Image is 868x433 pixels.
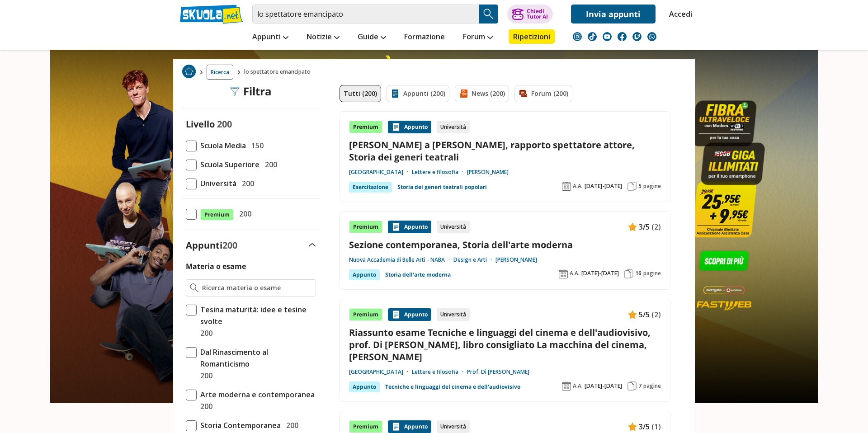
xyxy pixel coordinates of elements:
a: Sezione contemporanea, Storia dell'arte moderna [349,239,661,251]
img: twitch [632,32,642,41]
img: Cerca appunti, riassunti o versioni [482,7,495,21]
div: Chiedi Tutor AI [527,9,548,19]
a: [GEOGRAPHIC_DATA] [349,368,412,376]
div: Università [437,420,470,433]
img: Forum filtro contenuto [519,89,528,98]
span: 150 [248,140,264,151]
div: Premium [349,420,382,433]
a: Accedi [669,5,688,24]
span: Premium [200,209,234,221]
a: Forum (200) [514,85,572,102]
span: 200 [238,178,254,189]
span: Scuola Media [197,140,246,151]
img: WhatsApp [647,32,656,41]
label: Livello [186,118,215,130]
span: 5/5 [639,309,650,320]
img: Appunti contenuto [628,310,637,319]
img: facebook [618,32,627,41]
span: Tesina maturità: idee e tesine svolte [197,304,316,327]
span: lo spettatore emancipato [244,65,314,80]
a: Ricerca [207,65,233,80]
div: Esercitazione [349,182,392,193]
span: 200 [197,400,212,412]
a: Lettere e filosofia [412,169,467,176]
img: Filtra filtri mobile [231,87,240,96]
a: Guide [355,29,388,46]
img: News filtro contenuto [459,89,468,98]
a: [GEOGRAPHIC_DATA] [349,169,412,176]
label: Appunti [186,239,237,251]
span: (2) [651,309,661,320]
img: tiktok [588,32,597,41]
a: Tutti (200) [340,85,381,102]
div: Appunto [349,269,380,280]
img: Appunti contenuto [392,222,401,231]
span: pagine [643,183,661,190]
div: Premium [349,308,382,321]
div: Università [437,221,470,233]
img: Home [182,65,196,78]
span: Arte moderna e contemporanea [197,389,315,400]
a: Tecniche e linguaggi del cinema e dell'audiovisivo [385,381,520,392]
button: ChiediTutor AI [507,5,553,24]
img: instagram [573,32,582,41]
span: pagine [643,270,661,277]
div: Appunto [388,221,431,233]
a: Ripetizioni [509,29,555,44]
span: pagine [643,382,661,390]
img: Appunti filtro contenuto [391,89,400,98]
img: Appunti contenuto [392,422,401,431]
div: Università [437,308,470,321]
img: Anno accademico [562,381,571,391]
img: Ricerca materia o esame [190,283,198,292]
label: Materia o esame [186,261,246,271]
a: [PERSON_NAME] a [PERSON_NAME], rapporto spettatore attore, Storia dei generi teatrali [349,139,661,163]
a: Design e Arti [453,256,495,264]
div: Appunto [388,420,431,433]
span: 200 [197,327,212,339]
span: Scuola Superiore [197,159,259,170]
span: (2) [651,221,661,233]
img: Anno accademico [562,182,571,191]
span: 16 [635,270,642,277]
div: Filtra [231,85,272,98]
a: Prof. Di [PERSON_NAME] [467,368,529,376]
span: [DATE]-[DATE] [585,382,622,390]
span: Università [197,178,236,189]
span: 200 [197,370,212,381]
span: A.A. [570,270,580,277]
span: Storia Contemporanea [197,419,281,431]
img: Pagine [627,381,637,391]
a: [PERSON_NAME] [495,256,537,264]
img: Appunti contenuto [392,122,401,132]
a: Appunti [250,29,291,46]
span: 200 [261,159,277,170]
span: Dal Rinascimento al Romanticismo [197,346,316,370]
a: Lettere e filosofia [412,368,467,376]
input: Ricerca materia o esame [202,283,312,292]
a: Storia dei generi teatrali popolari [397,182,487,193]
span: 3/5 [639,421,650,433]
img: Apri e chiudi sezione [309,243,316,247]
a: Nuova Accademia di Belle Arti - NABA [349,256,453,264]
div: Premium [349,221,382,233]
button: Search Button [479,5,498,24]
span: 7 [638,382,642,390]
div: Appunto [388,308,431,321]
div: Appunto [349,381,380,392]
a: Forum [461,29,495,46]
span: [DATE]-[DATE] [585,183,622,190]
span: 200 [236,208,251,220]
a: Storia dell'arte moderna [385,269,451,280]
img: Appunti contenuto [628,422,637,431]
span: (1) [651,421,661,433]
img: Pagine [624,269,633,278]
span: 200 [283,419,298,431]
div: Premium [349,121,382,133]
img: Appunti contenuto [628,222,637,231]
span: 200 [222,239,237,251]
span: [DATE]-[DATE] [581,270,619,277]
div: Appunto [388,121,431,133]
a: Notizie [304,29,342,46]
